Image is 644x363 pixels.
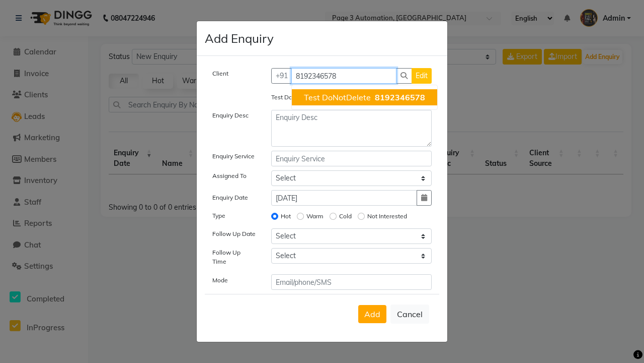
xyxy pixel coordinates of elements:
label: Hot [281,212,291,221]
label: Type [212,211,225,220]
label: Assigned To [212,171,247,180]
label: Enquiry Service [212,152,255,161]
input: Email/phone/SMS [271,274,432,290]
button: Cancel [390,305,429,324]
span: 8192346578 [375,92,425,102]
label: Warm [306,212,324,221]
h4: Add Enquiry [205,29,274,47]
input: Search by Name/Mobile/Email/Code [291,68,397,84]
span: Edit [416,71,428,80]
button: +91 [271,68,292,84]
input: Enquiry Service [271,151,432,166]
label: Enquiry Date [212,193,248,202]
button: Add [358,305,386,323]
label: Mode [212,276,228,285]
label: Follow Up Time [212,248,256,266]
button: Edit [412,68,432,84]
label: Enquiry Desc [212,111,249,120]
label: Client [212,69,228,78]
span: Add [364,309,380,319]
label: Cold [339,212,352,221]
label: Not Interested [367,212,407,221]
label: Follow Up Date [212,229,256,238]
span: Test DoNotDelete [304,92,371,102]
label: Test DoNotDelete [271,93,321,102]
